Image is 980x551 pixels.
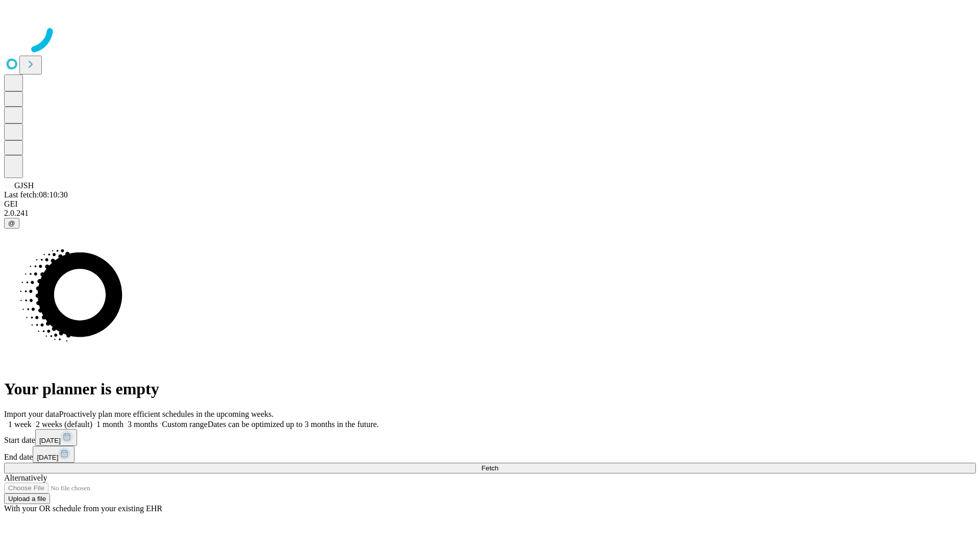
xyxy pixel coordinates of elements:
[35,429,77,446] button: [DATE]
[4,493,50,504] button: Upload a file
[208,420,379,429] span: Dates can be optimized up to 3 months in the future.
[39,437,61,444] span: [DATE]
[4,429,976,446] div: Start date
[8,219,15,227] span: @
[4,199,976,209] div: GEI
[4,446,976,463] div: End date
[14,181,34,190] span: GJSH
[4,410,59,418] span: Import your data
[36,420,92,429] span: 2 weeks (default)
[481,464,498,472] span: Fetch
[4,380,976,398] h1: Your planner is empty
[4,190,68,199] span: Last fetch: 08:10:30
[37,454,58,461] span: [DATE]
[128,420,158,429] span: 3 months
[4,209,976,218] div: 2.0.241
[4,463,976,473] button: Fetch
[33,446,75,463] button: [DATE]
[96,420,124,429] span: 1 month
[4,504,162,513] span: With your OR schedule from your existing EHR
[8,420,32,429] span: 1 week
[4,473,47,482] span: Alternatively
[4,218,19,229] button: @
[59,410,274,418] span: Proactively plan more efficient schedules in the upcoming weeks.
[162,420,207,429] span: Custom range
